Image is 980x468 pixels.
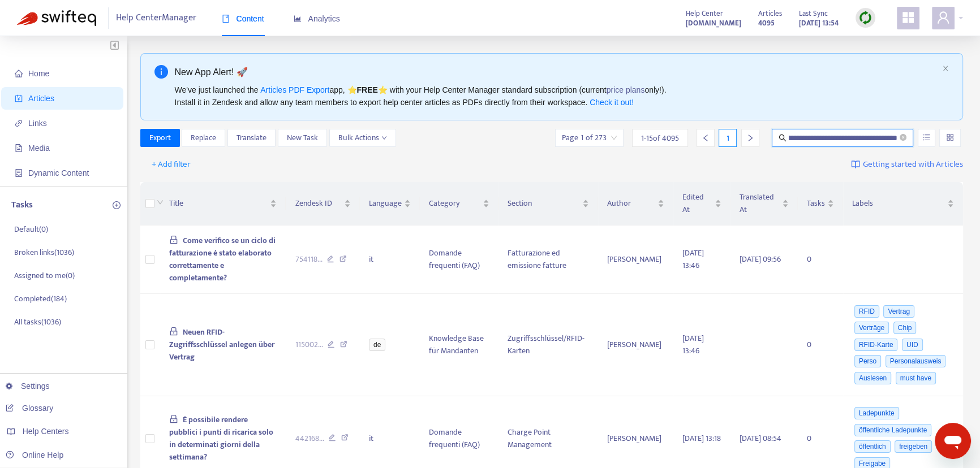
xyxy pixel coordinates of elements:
[169,197,268,210] span: Title
[429,197,480,210] span: Category
[702,134,710,142] span: left
[498,294,598,396] td: Zugriffsschlüssel/RFID-Karten
[852,197,945,210] span: Labels
[854,355,881,367] span: Perso
[15,70,23,77] span: home
[758,7,782,20] span: Articles
[682,191,712,216] span: Edited At
[740,432,781,445] span: [DATE] 08:54
[23,427,69,436] span: Help Centers
[686,7,723,20] span: Help Center
[140,129,180,147] button: Export
[360,182,420,226] th: Language
[851,155,963,174] a: Getting started with Articles
[936,11,950,24] span: user
[854,339,898,351] span: RFID-Karte
[508,197,580,210] span: Section
[169,234,276,284] span: Come verifico se un ciclo di fatturazione è stato elaborato correttamente e completamente?
[730,182,798,226] th: Translated At
[11,198,33,212] p: Tasks
[169,326,274,363] span: Neuen RFID-Zugriffsschlüssel anlegen über Vertrag
[740,191,780,216] span: Translated At
[854,440,891,453] span: öffentlich
[15,169,23,177] span: container
[169,327,178,336] span: lock
[673,182,730,226] th: Edited At
[854,372,891,384] span: Auslesen
[175,84,938,109] div: We've just launched the app, ⭐ ⭐️ with your Help Center Manager standard subscription (current on...
[902,339,923,351] span: UID
[329,129,396,147] button: Bulk Actionsdown
[356,85,377,94] b: FREE
[498,182,598,226] th: Section
[854,305,879,318] span: RFID
[14,293,67,305] p: Completed ( 184 )
[369,197,402,210] span: Language
[851,160,860,169] img: image-link
[295,339,323,351] span: 115002 ...
[883,305,914,318] span: Vertrag
[6,450,63,460] a: Online Help
[598,226,673,294] td: [PERSON_NAME]
[15,119,23,127] span: link
[260,85,329,94] a: Articles PDF Export
[113,201,121,209] span: plus-circle
[182,129,225,147] button: Replace
[28,94,54,103] span: Articles
[294,15,302,23] span: area-chart
[369,339,385,351] span: de
[28,119,47,128] span: Links
[901,11,915,24] span: appstore
[6,404,53,413] a: Glossary
[854,424,932,436] span: öffentliche Ladepunkte
[863,158,963,171] span: Getting started with Articles
[420,182,498,226] th: Category
[798,182,843,226] th: Tasks
[14,316,61,328] p: All tasks ( 1036 )
[758,17,775,29] strong: 4095
[15,94,23,102] span: account-book
[191,132,216,144] span: Replace
[590,98,634,107] a: Check it out!
[895,440,932,453] span: freigeben
[149,132,171,144] span: Export
[338,132,387,144] span: Bulk Actions
[886,355,946,367] span: Personalausweis
[799,7,828,20] span: Last Sync
[28,69,49,78] span: Home
[498,226,598,294] td: Fatturazione ed emissione fatture
[686,17,741,29] strong: [DOMAIN_NAME]
[295,197,342,210] span: Zendesk ID
[779,134,786,142] span: search
[116,7,196,29] span: Help Center Manager
[682,332,704,357] span: [DATE] 13:46
[740,253,781,266] span: [DATE] 09:56
[154,65,168,79] span: info-circle
[295,253,322,266] span: 754118 ...
[143,155,199,174] button: + Add filter
[152,158,191,171] span: + Add filter
[607,85,645,94] a: price plans
[682,246,704,272] span: [DATE] 13:46
[598,294,673,396] td: [PERSON_NAME]
[420,226,498,294] td: Domande frequenti (FAQ)
[641,132,679,144] span: 1 - 15 of 4095
[169,413,273,463] span: È possibile rendere pubblici i punti di ricarica solo in determinati giorni della settimana?
[360,226,420,294] td: it
[169,414,178,423] span: lock
[381,135,387,141] span: down
[900,134,906,141] span: close-circle
[598,182,673,226] th: Author
[286,182,360,226] th: Zendesk ID
[6,382,50,391] a: Settings
[157,199,164,206] span: down
[896,372,936,384] span: must have
[420,294,498,396] td: Knowledge Base für Mandanten
[15,144,23,152] span: file-image
[295,432,324,445] span: 442168 ...
[222,14,264,23] span: Content
[28,144,50,153] span: Media
[746,134,754,142] span: right
[798,294,843,396] td: 0
[935,423,971,459] iframe: Schaltfläche zum Öffnen des Messaging-Fensters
